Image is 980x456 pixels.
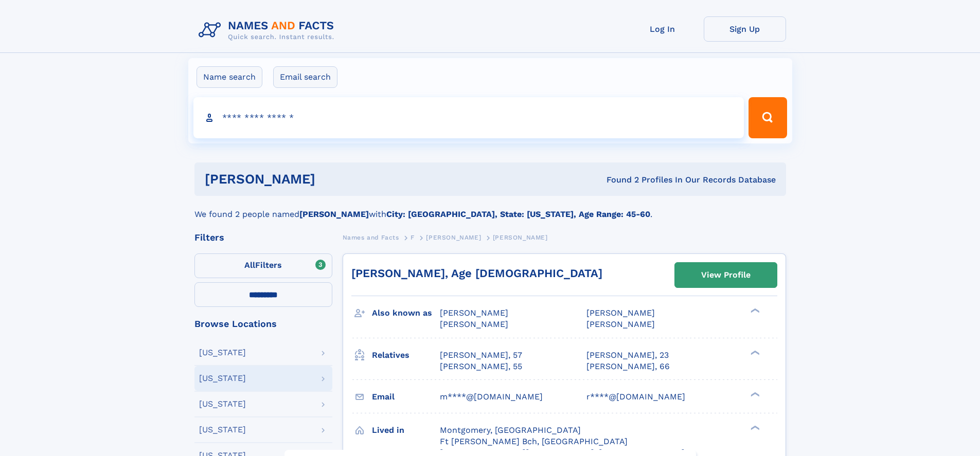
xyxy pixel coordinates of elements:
h3: Relatives [372,346,440,364]
span: Ft [PERSON_NAME] Bch, [GEOGRAPHIC_DATA] [440,436,628,446]
div: [US_STATE] [199,400,246,408]
div: [US_STATE] [199,426,246,434]
h3: Email [372,388,440,406]
b: [PERSON_NAME] [299,209,369,219]
a: Log In [621,16,704,42]
span: [PERSON_NAME] [586,319,655,329]
a: [PERSON_NAME], Age [DEMOGRAPHIC_DATA] [351,267,602,280]
h3: Lived in [372,422,440,439]
div: ❯ [748,349,760,356]
a: [PERSON_NAME], 66 [586,361,670,372]
div: We found 2 people named with . [194,196,786,221]
div: ❯ [748,424,760,431]
label: Name search [197,66,262,88]
a: Names and Facts [343,231,399,244]
span: [PERSON_NAME] [440,319,508,329]
a: Sign Up [704,16,786,42]
span: All [244,260,255,270]
a: [PERSON_NAME], 57 [440,350,522,361]
label: Email search [273,66,337,88]
span: [PERSON_NAME] [586,308,655,318]
input: search input [193,97,744,138]
a: [PERSON_NAME] [426,231,481,244]
div: [US_STATE] [199,374,246,382]
label: Filters [194,253,332,278]
div: Found 2 Profiles In Our Records Database [461,174,776,186]
button: Search Button [749,97,787,138]
h1: [PERSON_NAME] [205,173,461,186]
a: [PERSON_NAME], 23 [586,350,669,361]
span: [PERSON_NAME] [440,308,508,318]
span: [PERSON_NAME] [426,234,481,241]
h3: Also known as [372,304,440,322]
span: Montgomery, [GEOGRAPHIC_DATA] [440,425,581,435]
b: City: [GEOGRAPHIC_DATA], State: [US_STATE], Age Range: 45-60 [386,209,650,219]
span: F [411,234,415,241]
div: ❯ [748,391,760,397]
span: [PERSON_NAME] [493,234,548,241]
a: F [411,231,415,244]
div: Browse Locations [194,319,332,329]
a: [PERSON_NAME], 55 [440,361,522,372]
img: Logo Names and Facts [194,16,343,44]
div: ❯ [748,307,760,314]
div: Filters [194,233,332,242]
div: [US_STATE] [199,349,246,357]
a: View Profile [675,263,777,287]
div: View Profile [701,263,751,287]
